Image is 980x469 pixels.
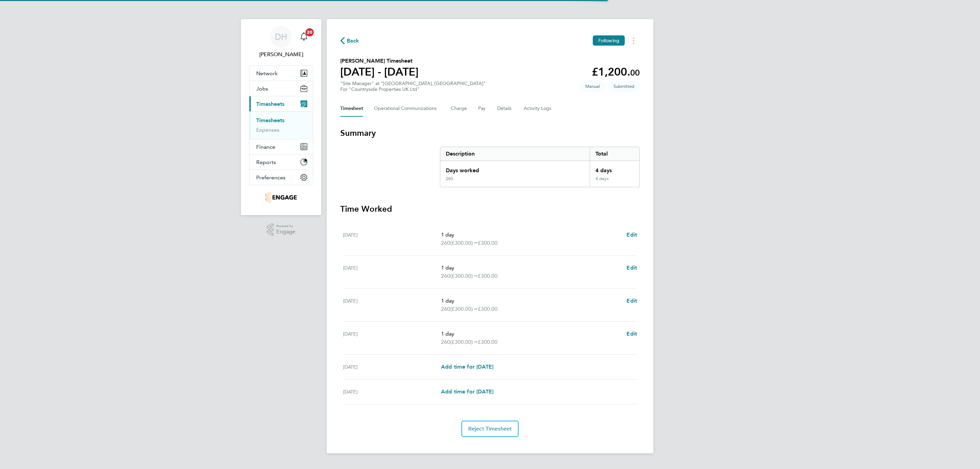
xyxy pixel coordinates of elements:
[340,100,363,117] button: Timesheet
[450,240,478,246] span: (£300.00) =
[249,66,313,81] button: Network
[343,264,441,280] div: [DATE]
[524,100,552,117] button: Activity Logs
[249,96,313,111] button: Timesheets
[256,101,284,107] span: Timesheets
[590,161,639,176] div: 4 days
[590,176,639,187] div: 4 days
[440,161,590,176] div: Days worked
[347,37,359,45] span: Back
[627,35,640,46] button: Timesheets Menu
[441,363,493,371] a: Add time for [DATE]
[297,26,311,48] a: 20
[306,28,314,36] span: 20
[441,330,621,338] p: 1 day
[626,330,637,337] span: Edit
[256,85,268,92] span: Jobs
[276,229,295,235] span: Engage
[340,128,640,139] h3: Summary
[478,306,497,312] span: £300.00
[249,139,313,154] button: Finance
[478,273,497,279] span: £300.00
[441,272,450,280] span: 260
[441,305,450,313] span: 260
[440,147,590,161] div: Description
[256,144,275,150] span: Finance
[340,204,640,214] h3: Time Worked
[340,81,486,92] div: "Site Manager" at "[GEOGRAPHIC_DATA], [GEOGRAPHIC_DATA]"
[441,388,493,395] span: Add time for [DATE]
[340,86,486,92] div: For "Countryside Properties UK Ltd"
[461,421,519,437] button: Reject Timesheet
[343,363,441,371] div: [DATE]
[626,297,637,305] a: Edit
[343,231,441,247] div: [DATE]
[241,19,321,215] nav: Main navigation
[440,147,640,187] div: Summary
[256,127,279,133] a: Expenses
[249,192,313,203] a: Go to home page
[580,81,605,92] span: This timesheet was manually created.
[592,65,640,78] app-decimal: £1,200.
[441,363,493,370] span: Add time for [DATE]
[343,330,441,346] div: [DATE]
[446,176,453,181] div: 260
[626,264,637,271] span: Edit
[626,264,637,272] a: Edit
[626,297,637,304] span: Edit
[598,37,619,44] span: Following
[275,32,287,41] span: DH
[497,100,513,117] button: Details
[249,26,313,59] a: DH[PERSON_NAME]
[441,239,450,247] span: 260
[441,231,621,239] p: 1 day
[441,297,621,305] p: 1 day
[590,147,639,161] div: Total
[441,388,493,396] a: Add time for [DATE]
[256,70,278,77] span: Network
[593,35,625,46] button: Following
[276,223,295,229] span: Powered by
[441,264,621,272] p: 1 day
[608,81,640,92] span: This timesheet is Submitted.
[256,117,284,124] a: Timesheets
[256,159,276,165] span: Reports
[630,68,640,78] span: 00
[441,338,450,346] span: 260
[249,81,313,96] button: Jobs
[451,100,467,117] button: Charge
[343,388,441,396] div: [DATE]
[267,223,296,236] a: Powered byEngage
[626,231,637,239] a: Edit
[249,155,313,169] button: Reports
[626,330,637,338] a: Edit
[340,36,359,45] button: Back
[450,339,478,345] span: (£300.00) =
[249,170,313,185] button: Preferences
[249,50,313,59] span: Danielle Hughes
[256,174,285,181] span: Preferences
[626,231,637,238] span: Edit
[478,240,497,246] span: £300.00
[265,192,297,203] img: nowcareers-logo-retina.png
[343,297,441,313] div: [DATE]
[374,100,440,117] button: Operational Communications
[249,111,313,139] div: Timesheets
[468,425,512,432] span: Reject Timesheet
[340,128,640,437] section: Timesheet
[478,100,486,117] button: Pay
[340,65,419,79] h1: [DATE] - [DATE]
[478,339,497,345] span: £300.00
[450,273,478,279] span: (£300.00) =
[340,57,419,65] h2: [PERSON_NAME] Timesheet
[450,306,478,312] span: (£300.00) =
